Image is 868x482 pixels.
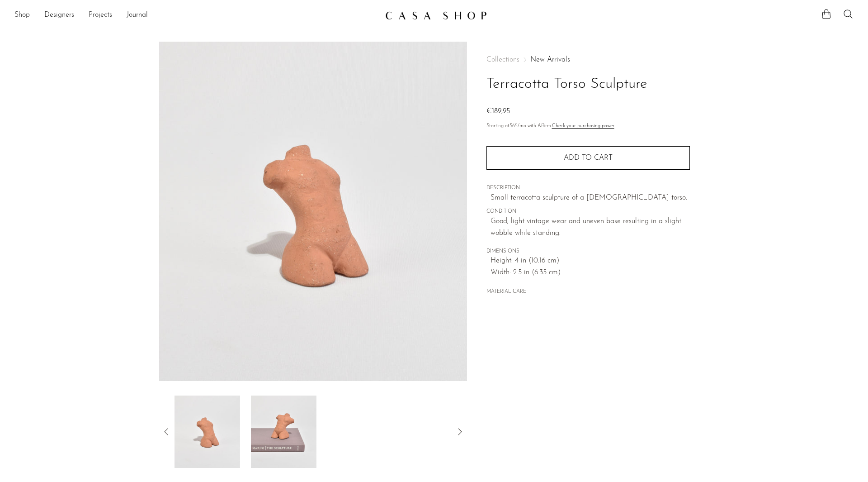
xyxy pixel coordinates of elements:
span: $65 [509,124,518,129]
span: Add to cart [564,154,613,162]
img: Terracotta Torso Sculpture [175,396,240,468]
a: Check your purchasing power - Learn more about Affirm Financing (opens in modal) [552,124,614,129]
a: Designers [44,10,74,21]
span: DIMENSIONS [486,248,690,256]
button: Add to cart [486,146,690,170]
a: Journal [127,10,148,21]
span: Height: 4 in (10.16 cm) [491,255,690,267]
a: New Arrivals [530,56,570,63]
a: Projects [89,10,112,21]
a: Shop [14,10,30,21]
span: €189,95 [486,108,510,115]
nav: Breadcrumbs [486,56,690,63]
img: Terracotta Torso Sculpture [159,42,467,381]
ul: NEW HEADER MENU [14,8,378,23]
img: Terracotta Torso Sculpture [251,396,316,468]
h1: Terracotta Torso Sculpture [486,73,690,96]
span: Collections [486,56,519,63]
button: MATERIAL CARE [486,289,526,296]
p: Small terracotta sculpture of a [DEMOGRAPHIC_DATA] torso. [491,192,690,204]
span: Width: 2.5 in (6.35 cm) [491,267,690,279]
span: DESCRIPTION [486,184,690,192]
p: Starting at /mo with Affirm. [486,122,690,130]
span: Good; light vintage wear and uneven base resulting in a slight wobble while standing. [491,216,690,239]
nav: Desktop navigation [14,8,378,23]
span: CONDITION [486,208,690,216]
